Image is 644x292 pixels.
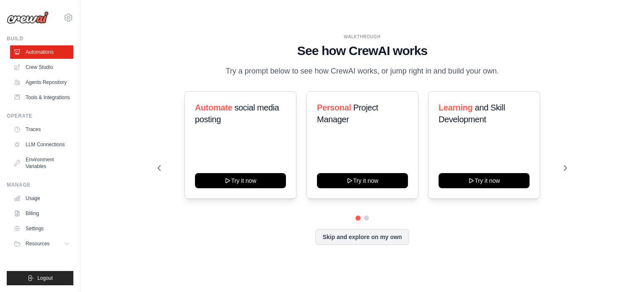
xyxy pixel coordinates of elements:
a: Billing [10,207,73,220]
p: Try a prompt below to see how CrewAI works, or jump right in and build your own. [221,65,503,77]
span: and Skill Development [439,103,505,124]
span: Project Manager [317,103,378,124]
a: LLM Connections [10,138,73,151]
a: Usage [10,192,73,205]
a: Traces [10,123,73,136]
span: Automate [195,103,232,112]
span: Logout [37,275,53,281]
span: Personal [317,103,351,112]
a: Tools & Integrations [10,91,73,104]
button: Resources [10,237,73,250]
a: Environment Variables [10,153,73,173]
span: social media posting [195,103,279,124]
a: Settings [10,222,73,235]
a: Crew Studio [10,61,73,74]
img: Logo [7,11,49,24]
button: Try it now [317,173,408,188]
span: Resources [26,240,49,247]
div: WALKTHROUGH [158,34,567,40]
a: Agents Repository [10,76,73,89]
h1: See how CrewAI works [158,43,567,58]
button: Try it now [439,173,530,188]
span: Learning [439,103,473,112]
button: Try it now [195,173,286,188]
button: Logout [7,271,73,285]
a: Automations [10,45,73,59]
div: Build [7,35,73,42]
div: Manage [7,182,73,188]
button: Skip and explore on my own [315,229,409,245]
div: Operate [7,113,73,119]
